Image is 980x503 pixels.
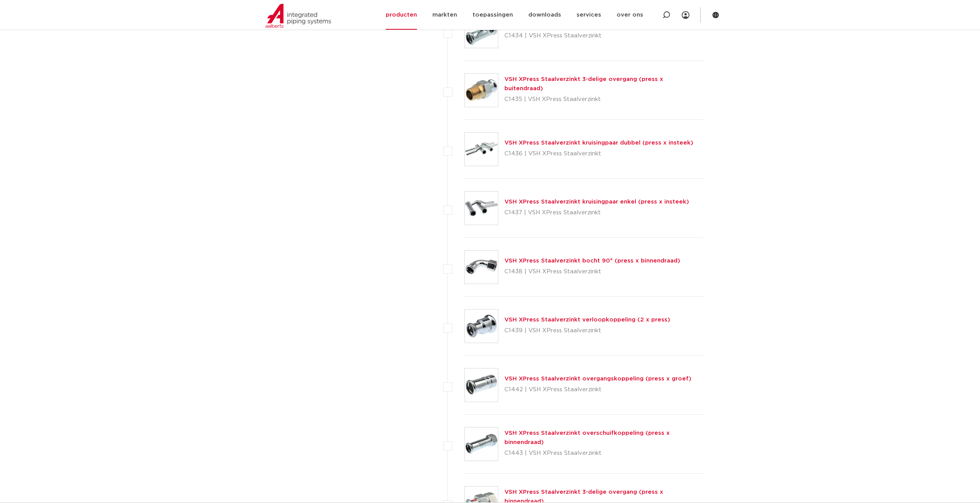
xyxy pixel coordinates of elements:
img: Thumbnail for VSH XPress Staalverzinkt verloopkoppeling (2 x press) [465,310,498,343]
img: Thumbnail for VSH XPress Staalverzinkt overgangskoppeling (press x groef) [465,368,498,402]
p: C1435 | VSH XPress Staalverzinkt [504,93,704,106]
p: C1436 | VSH XPress Staalverzinkt [504,148,693,160]
p: C1439 | VSH XPress Staalverzinkt [504,325,670,337]
img: Thumbnail for VSH XPress Staalverzinkt kruisingpaar dubbel (press x insteek) [465,133,498,166]
a: VSH XPress Staalverzinkt kruisingpaar enkel (press x insteek) [504,199,689,205]
img: Thumbnail for VSH XPress Staalverzinkt overschuifkoppeling (press x binnendraad) [465,427,498,461]
a: VSH XPress Staalverzinkt overschuifkoppeling (press x binnendraad) [504,430,670,445]
p: C1437 | VSH XPress Staalverzinkt [504,207,689,219]
a: VSH XPress Staalverzinkt 3-delige overgang (press x buitendraad) [504,76,663,91]
a: VSH XPress Staalverzinkt overgangskoppeling (press x groef) [504,376,691,382]
p: C1443 | VSH XPress Staalverzinkt [504,447,704,459]
a: VSH XPress Staalverzinkt bocht 90° (press x binnendraad) [504,258,680,264]
p: C1434 | VSH XPress Staalverzinkt [504,30,680,42]
img: Thumbnail for VSH XPress Staalverzinkt kruisingpaar enkel (press x insteek) [465,192,498,225]
a: VSH XPress Staalverzinkt kruisingpaar dubbel (press x insteek) [504,140,693,146]
img: Thumbnail for VSH XPress Staalverzinkt bocht 90° (press x binnendraad) [465,251,498,284]
p: C1442 | VSH XPress Staalverzinkt [504,384,691,396]
p: C1438 | VSH XPress Staalverzinkt [504,266,680,278]
img: Thumbnail for VSH XPress Staalverzinkt passeerkruisstuk 90° (4 x press) [465,15,498,48]
img: Thumbnail for VSH XPress Staalverzinkt 3-delige overgang (press x buitendraad) [465,74,498,107]
a: VSH XPress Staalverzinkt verloopkoppeling (2 x press) [504,317,670,323]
